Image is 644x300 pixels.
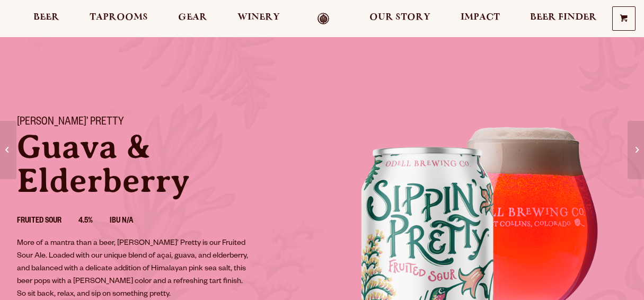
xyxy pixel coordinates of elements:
[231,13,287,25] a: Winery
[304,13,343,25] a: Odell Home
[90,13,148,22] span: Taprooms
[363,13,437,25] a: Our Story
[461,13,500,22] span: Impact
[454,13,507,25] a: Impact
[17,215,78,228] li: Fruited Sour
[178,13,207,22] span: Gear
[17,116,310,130] h1: [PERSON_NAME]’ Pretty
[17,130,310,198] p: Guava & Elderberry
[171,13,214,25] a: Gear
[83,13,155,25] a: Taprooms
[530,13,597,22] span: Beer Finder
[237,13,280,22] span: Winery
[369,13,430,22] span: Our Story
[27,13,66,25] a: Beer
[78,215,110,228] li: 4.5%
[110,215,150,228] li: IBU N/A
[523,13,604,25] a: Beer Finder
[33,13,59,22] span: Beer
